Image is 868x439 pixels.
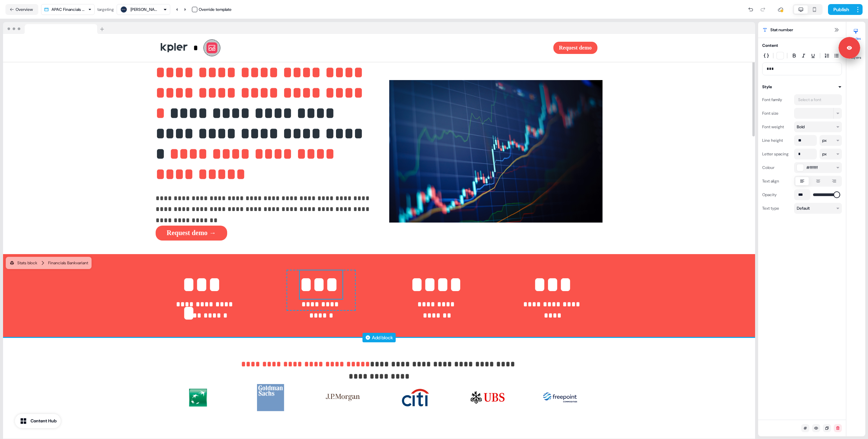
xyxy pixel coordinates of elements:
img: Image [389,80,603,223]
div: Default [797,205,810,212]
div: Letter spacing [762,149,791,159]
button: Content Hub [15,414,61,428]
button: Styles [846,26,865,41]
div: Style [762,83,772,90]
span: #ffffff [806,164,818,171]
div: Content [762,42,778,49]
div: ImageImageImageImageImageImage [176,379,583,417]
button: Select a font [794,94,842,105]
div: targeting [97,6,114,13]
div: Text align [762,176,791,187]
div: px [822,151,827,157]
div: Select a font [797,96,823,103]
div: Font weight [762,121,791,132]
div: Override template [199,6,232,13]
div: Request demo → [156,226,373,241]
img: Image [326,384,360,411]
div: Stats block [9,260,37,266]
div: Opacity [762,189,791,200]
button: Publish [828,4,853,15]
div: Add block [372,334,393,341]
div: Font size [762,108,791,119]
img: Image [181,384,215,411]
div: Content Hub [31,418,57,424]
div: Financials Bank variant [48,260,88,266]
div: Line height [762,135,791,146]
img: Image [254,384,288,411]
div: *Request demo [155,34,603,62]
img: Image [471,384,505,411]
div: APAC Financials Final [52,6,85,13]
button: Style [762,83,842,90]
div: Font family [762,94,791,105]
img: Image [543,384,577,411]
div: [PERSON_NAME] [131,6,158,13]
button: Request demo → [156,226,228,241]
button: Request demo [553,42,597,54]
div: Bold [797,123,805,130]
span: Stat number [770,26,793,33]
img: Image [398,384,432,411]
button: [PERSON_NAME] [117,4,170,15]
img: Browser topbar [3,22,107,34]
div: px [822,137,827,144]
div: Text type [762,203,791,214]
button: #ffffff [794,162,842,173]
div: Image [389,62,603,241]
div: Request demo [382,42,597,54]
button: Overview [5,4,38,15]
div: Colour [762,162,791,173]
